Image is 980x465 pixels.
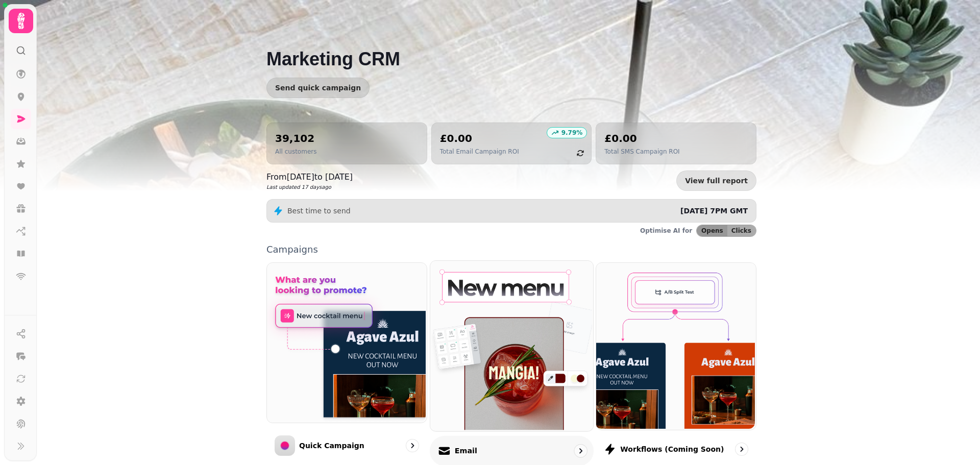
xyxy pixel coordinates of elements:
button: Opens [697,225,727,236]
p: Optimise AI for [640,227,692,235]
button: Send quick campaign [266,78,370,98]
span: Send quick campaign [275,84,361,91]
p: Quick Campaign [299,440,364,451]
h2: £0.00 [604,131,679,145]
p: Total SMS Campaign ROI [604,148,679,156]
a: Workflows (coming soon)Workflows (coming soon) [596,262,756,464]
img: Workflows (coming soon) [595,262,755,429]
p: Best time to send [287,206,351,216]
p: Email [454,446,477,456]
span: Opens [701,228,723,234]
p: All customers [275,148,316,156]
button: Clicks [727,225,756,236]
button: refresh [572,144,589,162]
p: Workflows (coming soon) [620,444,724,454]
svg: go to [407,440,418,451]
p: Total Email Campaign ROI [440,148,519,156]
h2: 39,102 [275,131,316,145]
a: Quick CampaignQuick Campaign [266,262,427,464]
p: From [DATE] to [DATE] [266,171,353,183]
span: [DATE] 7PM GMT [680,207,748,215]
p: Campaigns [266,245,756,254]
img: Email [429,260,592,430]
h2: £0.00 [440,131,519,145]
svg: go to [575,446,585,456]
span: Clicks [731,228,751,234]
svg: go to [737,444,747,454]
p: 9.79 % [561,129,583,137]
p: Last updated 17 days ago [266,183,353,191]
h1: Marketing CRM [266,25,756,69]
a: View full report [676,170,756,191]
img: Quick Campaign [266,262,426,422]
